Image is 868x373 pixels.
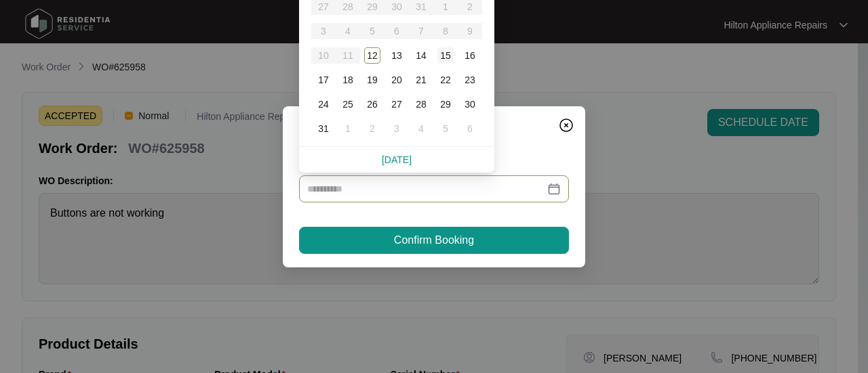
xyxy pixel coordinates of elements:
[437,96,454,112] div: 29
[311,116,336,141] td: 2025-08-31
[340,96,356,112] div: 25
[336,116,360,141] td: 2025-09-01
[409,116,433,141] td: 2025-09-04
[360,68,384,92] td: 2025-08-19
[364,47,380,64] div: 12
[360,92,384,116] td: 2025-08-26
[364,96,380,112] div: 26
[340,120,356,137] div: 1
[433,68,458,92] td: 2025-08-22
[413,47,429,64] div: 14
[389,47,405,64] div: 13
[462,47,478,64] div: 16
[389,72,405,88] div: 20
[389,96,405,112] div: 27
[384,68,409,92] td: 2025-08-20
[315,72,332,88] div: 17
[382,154,412,165] a: [DATE]
[462,120,478,137] div: 6
[360,116,384,141] td: 2025-09-02
[413,96,429,112] div: 28
[413,120,429,137] div: 4
[409,68,433,92] td: 2025-08-21
[315,96,332,112] div: 24
[311,68,336,92] td: 2025-08-17
[360,43,384,68] td: 2025-08-12
[437,120,454,137] div: 5
[299,227,569,254] button: Confirm Booking
[458,116,482,141] td: 2025-09-06
[409,43,433,68] td: 2025-08-14
[384,43,409,68] td: 2025-08-13
[394,232,474,248] span: Confirm Booking
[458,68,482,92] td: 2025-08-23
[364,120,380,137] div: 2
[462,72,478,88] div: 23
[409,92,433,116] td: 2025-08-28
[413,72,429,88] div: 21
[336,68,360,92] td: 2025-08-18
[433,43,458,68] td: 2025-08-15
[437,72,454,88] div: 22
[458,43,482,68] td: 2025-08-16
[336,92,360,116] td: 2025-08-25
[340,72,356,88] div: 18
[558,117,574,133] img: closeCircle
[364,72,380,88] div: 19
[433,116,458,141] td: 2025-09-05
[315,120,332,137] div: 31
[384,116,409,141] td: 2025-09-03
[389,120,405,137] div: 3
[462,96,478,112] div: 30
[311,92,336,116] td: 2025-08-24
[458,92,482,116] td: 2025-08-30
[384,92,409,116] td: 2025-08-27
[433,92,458,116] td: 2025-08-29
[555,114,577,136] button: Close
[437,47,454,64] div: 15
[307,181,545,196] input: Date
